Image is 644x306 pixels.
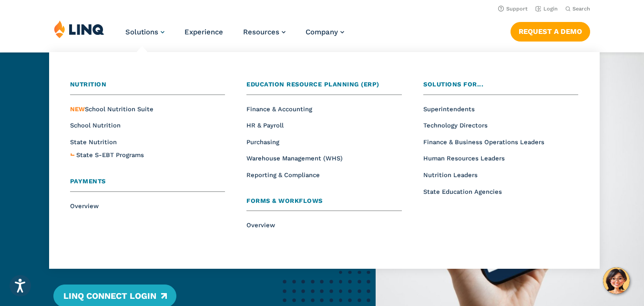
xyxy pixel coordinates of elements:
[184,28,223,36] a: Experience
[423,188,502,195] a: State Education Agencies
[572,6,590,12] span: Search
[70,106,153,113] span: School Nutrition Suite
[70,202,99,210] a: Overview
[423,171,478,179] a: Nutrition Leaders
[70,138,117,146] a: State Nutrition
[511,20,590,41] nav: Button Navigation
[423,122,488,129] a: Technology Directors
[70,106,153,113] a: NEWSchool Nutrition Suite
[246,196,401,211] a: Forms & Workflows
[565,5,590,12] button: Open Search Bar
[70,106,85,113] span: NEW
[423,138,544,146] a: Finance & Business Operations Leaders
[535,6,558,12] a: Login
[70,178,106,185] span: Payments
[306,28,338,36] span: Company
[246,171,320,179] a: Reporting & Compliance
[76,150,144,160] a: State S-EBT Programs
[603,267,630,294] button: Hello, have a question? Let’s chat.
[76,151,144,158] span: State S-EBT Programs
[423,80,578,95] a: Solutions for...
[246,80,401,95] a: Education Resource Planning (ERP)
[243,28,279,36] span: Resources
[423,106,475,113] a: Superintendents
[306,28,344,36] a: Company
[246,81,379,88] span: Education Resource Planning (ERP)
[246,197,323,204] span: Forms & Workflows
[70,122,121,129] a: School Nutrition
[423,155,505,162] a: Human Resources Leaders
[125,20,344,52] nav: Primary Navigation
[246,155,343,162] a: Warehouse Management (WHS)
[243,28,286,36] a: Resources
[125,28,164,36] a: Solutions
[70,177,225,192] a: Payments
[246,106,312,113] a: Finance & Accounting
[246,138,279,146] a: Purchasing
[423,81,483,88] span: Solutions for...
[125,28,158,36] span: Solutions
[246,122,284,129] a: HR & Payroll
[70,80,225,95] a: Nutrition
[246,222,275,229] a: Overview
[511,22,590,41] a: Request a Demo
[498,6,528,12] a: Support
[70,81,107,88] span: Nutrition
[54,20,104,38] img: LINQ | K‑12 Software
